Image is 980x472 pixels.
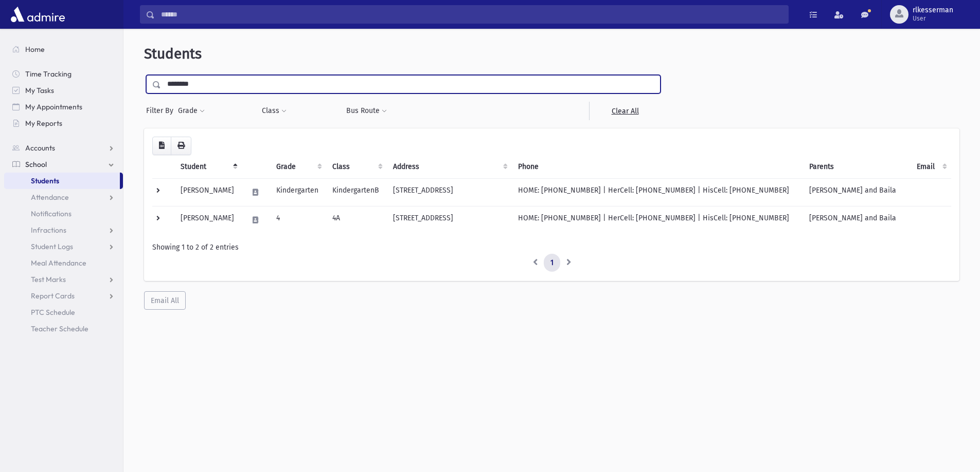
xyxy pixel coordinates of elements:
[387,178,512,206] td: [STREET_ADDRESS]
[31,209,72,218] span: Notifications
[4,222,123,238] a: Infractions
[177,102,205,120] button: Grade
[326,155,387,179] th: Class: activate to sort column ascending
[31,258,86,268] span: Meal Attendance
[152,242,951,253] div: Showing 1 to 2 of 2 entries
[911,155,951,179] th: Email: activate to sort column ascending
[25,102,82,111] span: My Appointments
[144,291,186,310] button: Email All
[4,255,123,271] a: Meal Attendance
[31,225,66,235] span: Infractions
[4,82,123,99] a: My Tasks
[25,160,47,169] span: School
[4,271,123,288] a: Test Marks
[31,324,88,333] span: Teacher Schedule
[803,178,911,206] td: [PERSON_NAME] and Baila
[326,178,387,206] td: KindergartenB
[152,137,171,155] button: CSV
[25,86,54,95] span: My Tasks
[4,189,123,205] a: Attendance
[146,105,177,116] span: Filter By
[4,238,123,255] a: Student Logs
[4,173,120,189] a: Students
[544,254,560,272] a: 1
[913,14,953,23] span: User
[512,206,803,234] td: HOME: [PHONE_NUMBER] | HerCell: [PHONE_NUMBER] | HisCell: [PHONE_NUMBER]
[4,205,123,222] a: Notifications
[31,193,69,202] span: Attendance
[25,69,72,79] span: Time Tracking
[174,178,242,206] td: [PERSON_NAME]
[4,140,123,156] a: Accounts
[4,99,123,115] a: My Appointments
[4,304,123,320] a: PTC Schedule
[4,288,123,304] a: Report Cards
[31,308,75,317] span: PTC Schedule
[144,45,202,62] span: Students
[155,5,788,24] input: Search
[8,4,67,25] img: AdmirePro
[25,119,62,128] span: My Reports
[31,291,75,300] span: Report Cards
[512,178,803,206] td: HOME: [PHONE_NUMBER] | HerCell: [PHONE_NUMBER] | HisCell: [PHONE_NUMBER]
[4,320,123,337] a: Teacher Schedule
[387,155,512,179] th: Address: activate to sort column ascending
[913,6,953,14] span: rlkesserman
[31,242,73,251] span: Student Logs
[174,155,242,179] th: Student: activate to sort column descending
[270,206,326,234] td: 4
[174,206,242,234] td: [PERSON_NAME]
[326,206,387,234] td: 4A
[4,66,123,82] a: Time Tracking
[346,102,387,120] button: Bus Route
[803,155,911,179] th: Parents
[25,143,55,153] span: Accounts
[803,206,911,234] td: [PERSON_NAME] and Baila
[512,155,803,179] th: Phone
[270,155,326,179] th: Grade: activate to sort column ascending
[171,137,191,155] button: Print
[261,102,287,120] button: Class
[25,45,45,54] span: Home
[4,115,123,131] a: My Reports
[4,156,123,173] a: School
[270,178,326,206] td: Kindergarten
[4,41,123,58] a: Home
[589,102,661,120] a: Clear All
[31,176,59,185] span: Students
[31,275,66,284] span: Test Marks
[387,206,512,234] td: [STREET_ADDRESS]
